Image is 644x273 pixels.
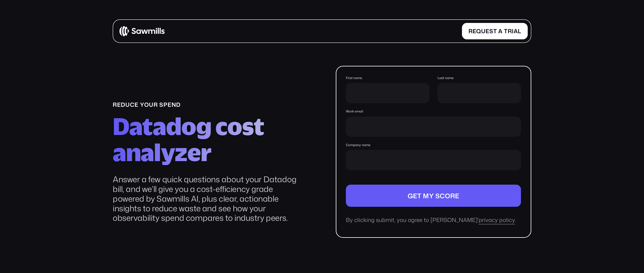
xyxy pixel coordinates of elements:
a: Requestatrial [462,23,528,39]
h2: Datadog cost analyzer [113,113,303,165]
span: u [481,28,486,34]
span: t [493,28,497,34]
span: l [518,28,521,34]
span: t [504,28,508,34]
form: Company name [346,76,521,224]
a: privacy policy [479,216,515,224]
label: First name [346,76,429,80]
span: R [468,28,473,34]
span: s [489,28,493,34]
p: Answer a few quick questions about your Datadog bill, and we’ll give you a cost-efficiency grade ... [113,175,303,223]
span: e [486,28,489,34]
span: a [498,28,503,34]
label: Company name [346,143,521,147]
span: e [473,28,476,34]
span: r [508,28,512,34]
div: By clicking submit, you agree to [PERSON_NAME]' . [346,216,521,224]
span: a [514,28,518,34]
div: reduce your spend [113,101,303,108]
span: i [512,28,514,34]
label: Last name [438,76,521,80]
label: Work email [346,110,521,113]
span: q [476,28,481,34]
